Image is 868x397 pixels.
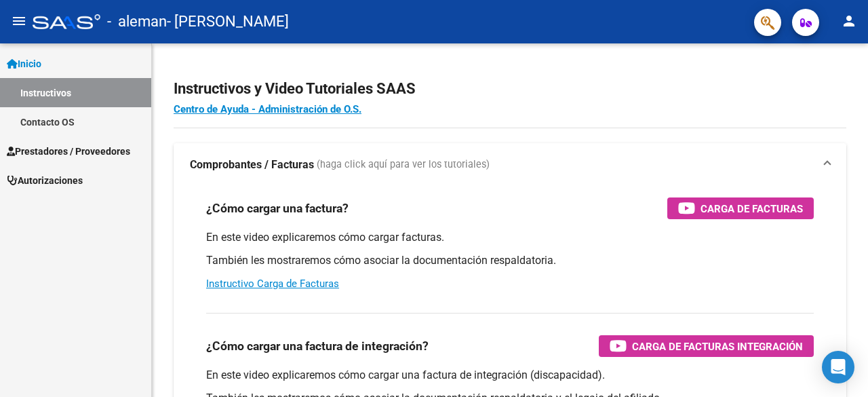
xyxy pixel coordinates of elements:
mat-expansion-panel-header: Comprobantes / Facturas (haga click aquí para ver los tutoriales) [174,143,846,187]
div: Open Intercom Messenger [822,351,854,383]
span: Carga de Facturas [701,200,803,217]
span: Autorizaciones [7,173,83,188]
p: En este video explicaremos cómo cargar una factura de integración (discapacidad). [206,368,814,383]
h3: ¿Cómo cargar una factura de integración? [206,337,429,356]
span: Carga de Facturas Integración [632,338,803,355]
h2: Instructivos y Video Tutoriales SAAS [174,76,846,102]
p: En este video explicaremos cómo cargar facturas. [206,230,814,245]
mat-icon: person [841,13,857,29]
span: - aleman [107,7,167,37]
button: Carga de Facturas [667,197,814,219]
span: (haga click aquí para ver los tutoriales) [317,157,490,172]
p: También les mostraremos cómo asociar la documentación respaldatoria. [206,253,814,268]
span: Prestadores / Proveedores [7,144,130,159]
strong: Comprobantes / Facturas [190,157,314,172]
h3: ¿Cómo cargar una factura? [206,199,349,218]
span: - [PERSON_NAME] [167,7,289,37]
a: Instructivo Carga de Facturas [206,278,339,290]
a: Centro de Ayuda - Administración de O.S. [174,103,361,115]
mat-icon: menu [11,13,27,29]
button: Carga de Facturas Integración [599,335,814,357]
span: Inicio [7,56,41,71]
